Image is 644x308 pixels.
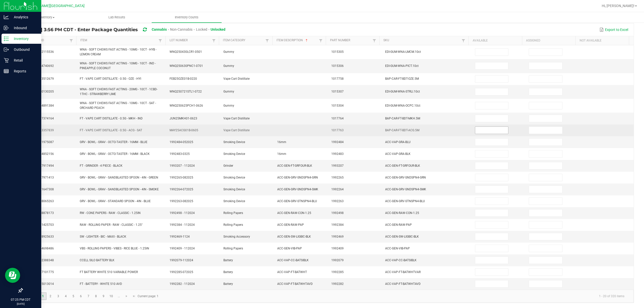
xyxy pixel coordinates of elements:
a: Page 11 [115,292,123,300]
span: Go to the next page [125,294,129,298]
inline-svg: Analytics [4,15,9,20]
span: BAP-CAR-FT-BDT-OZE.5M [385,77,419,80]
inline-svg: Reports [4,69,9,74]
span: Gummy [223,50,234,54]
span: 1992409 - 112024 [170,247,195,250]
span: ACC-GEN-RAW-PAP [277,223,304,227]
span: FT - BATTERY - WHITE 510 AVD [80,282,122,286]
span: ACC-GEN-GRV-SNDSPN4-SMK [277,188,318,191]
span: Rolling Papers [223,247,243,250]
span: VBS - ROLLING PAPERS - VIBES - RICE BLUE - 1.25IN [80,247,149,250]
span: Cannabis [152,27,167,31]
inline-svg: Outbound [4,47,9,52]
a: Filter [318,37,324,44]
span: Smoking Device [223,188,245,191]
a: Page 5 [70,292,77,300]
span: Go to the last page [132,294,136,298]
inline-svg: Retail [4,58,9,63]
span: ACC-GEN-VIB-PAP [277,247,302,250]
a: Page 10 [108,292,115,300]
span: ACC-GEN-RAW-CON-1.25 [385,211,419,215]
iframe: Resource center [5,268,20,283]
span: 1015304 [331,104,344,107]
p: Reports [9,68,39,74]
span: EDI-GUM-WNA-OCPC.10ct [385,104,420,107]
p: Analytics [9,14,39,20]
span: Smoking Accessory [223,235,250,238]
span: 1992483 [331,152,344,156]
span: 1993207 - 112024 [170,164,195,167]
span: 1017764 [331,117,344,120]
span: ACC-VAP-FT-BATWHTAVD [385,282,421,286]
span: ACC-VAP-CC-BATSIBLK [277,258,309,262]
a: ItemSortable [80,38,157,42]
a: Lot NumberSortable [170,38,211,42]
span: RW - CONE PAPERS - RAW - CLASSIC - 1.25IN [80,211,141,215]
a: Package IdSortable [27,38,68,42]
a: Page 4 [62,292,69,300]
p: Outbound [9,47,39,53]
a: Go to the last page [130,292,138,300]
span: Inventory [12,15,82,20]
span: Vape Cart Distillate [223,117,250,120]
span: ACC-GEN-FT-GRFOUR-BLK [277,164,312,167]
span: Battery [223,282,233,286]
div: [DATE] 3:56 PM CDT - Enter Package Quantities [26,25,229,34]
span: Rolling Papers [223,211,243,215]
span: 1992265 [331,176,344,179]
a: Filter [157,37,163,44]
span: ACC-GEN-FT-GRFOUR-BLK [385,164,420,167]
span: 1992079-112024 [170,258,193,262]
span: FT BATTERY WHITE 510 VARIABLE POWER [80,270,138,274]
span: WNA - SOFT CHEWS FAST ACTING - 10MG - 10CT - IND - PINEAPPLE COCONUT [80,62,156,70]
a: SKUSortable [383,38,460,42]
span: WNQ250630PNC1-0701 [170,64,203,68]
span: RAW - ROLLING PAPER - RAW - CLASSIC - 1.25" [80,223,143,227]
span: WNQ250625PCH1-0626 [170,104,203,107]
p: Inbound [9,25,39,31]
span: ACC-GEN-SW-LIGBIC-BLK [277,235,311,238]
span: ACC-VAP-GRA-BLU [385,140,411,144]
p: Inventory [9,36,39,42]
span: Gummy [223,104,234,107]
span: 1992282 [331,282,344,286]
span: 1992263-082025 [170,199,193,203]
a: Page 8 [92,292,100,300]
a: Inventory Counts [152,12,222,23]
span: ACC-GEN-SW-LIGBIC-BLK [385,235,419,238]
span: 1017758 [331,77,344,80]
span: ACC-GEN-RAW-CON-1.25 [277,211,311,215]
span: FT - VAPE CART DISTILLATE - 0.5G - OZE - HYI [80,77,141,80]
span: ACC-GEN-GRV-STNSPN4-BLU [277,199,317,203]
span: 1992484 [331,140,344,144]
span: 1015306 [331,64,344,68]
span: BAP-CAR-FT-BDT-MKH.5M [385,117,420,120]
inline-svg: Inventory [4,36,9,41]
span: WNQ250721STL1-0722 [170,90,202,93]
span: Vape Cart Distillate [223,128,250,132]
span: 1992079 [331,258,344,262]
span: Inventory Counts [168,15,205,20]
span: JUN25MKH01-0623 [170,117,197,120]
span: Battery [223,258,233,262]
span: 1992469-1124 [170,235,190,238]
kendo-pager-info: 1 - 20 of 320 items [162,292,628,300]
span: Vape Cart Distillate [223,77,250,80]
span: ACC-GEN-GRV-SNDSPN4-SMK [385,188,426,191]
span: 1992483-0325 [170,152,190,156]
span: BAP-CAR-FT-BDT-ACG.5M [385,128,419,132]
span: 1992384 [331,223,344,227]
span: GRV - BOWL - GRAV - OCTO-TASTER - 16MM - BLACK [80,152,150,156]
span: 1015305 [331,50,344,54]
span: GRV - BOWL - GRAV - SANDBLASTED SPOON - 4IN - SMOKE [80,188,159,191]
a: Filter [264,37,270,44]
a: Filter [371,37,377,44]
span: 1992409 [331,247,344,250]
span: Smoking Device [223,199,245,203]
span: 1992263 [331,199,344,203]
button: Export to Excel [598,25,629,34]
a: Inventory [12,12,82,23]
span: GRV - BOWL - GRAV - STANDARD SPOON - 4IN - BLUE [80,199,151,203]
span: EDI-GUM-WNA-STRLI.10ct [385,90,420,93]
span: 1992285 [331,270,344,274]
